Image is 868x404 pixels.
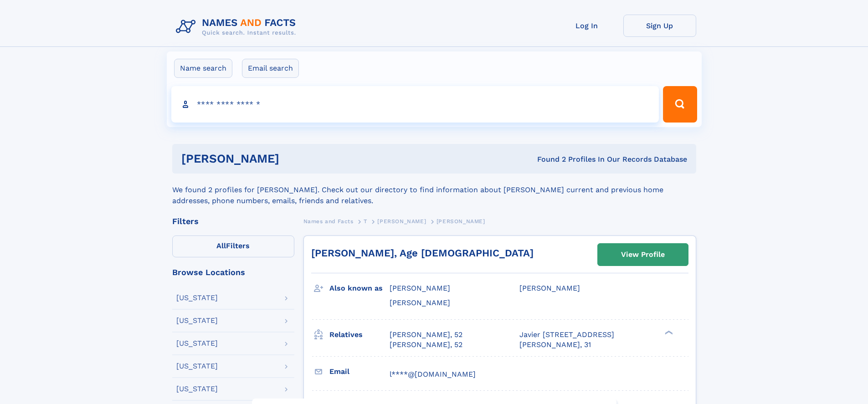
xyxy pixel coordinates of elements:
[176,294,218,302] div: [US_STATE]
[172,174,696,206] div: We found 2 profiles for [PERSON_NAME]. Check out our directory to find information about [PERSON_...
[519,340,591,350] a: [PERSON_NAME], 31
[329,281,390,296] h3: Also known as
[519,330,614,340] a: Javier [STREET_ADDRESS]
[390,298,450,307] span: [PERSON_NAME]
[171,86,659,123] input: search input
[390,284,450,292] span: [PERSON_NAME]
[216,241,226,250] span: All
[663,329,673,335] div: ❯
[408,154,687,164] div: Found 2 Profiles In Our Records Database
[172,268,294,276] div: Browse Locations
[437,218,485,225] span: [PERSON_NAME]
[329,327,390,343] h3: Relatives
[550,15,623,37] a: Log In
[621,244,665,265] div: View Profile
[176,385,218,393] div: [US_STATE]
[663,86,697,123] button: Search Button
[623,15,696,37] a: Sign Up
[172,15,303,39] img: Logo Names and Facts
[311,247,534,259] a: [PERSON_NAME], Age [DEMOGRAPHIC_DATA]
[174,59,232,78] label: Name search
[172,217,294,225] div: Filters
[303,215,354,227] a: Names and Facts
[390,340,462,350] a: [PERSON_NAME], 52
[176,363,218,370] div: [US_STATE]
[364,215,367,227] a: T
[176,340,218,347] div: [US_STATE]
[519,284,580,292] span: [PERSON_NAME]
[364,218,367,225] span: T
[242,59,299,78] label: Email search
[390,330,462,340] a: [PERSON_NAME], 52
[598,244,688,266] a: View Profile
[329,364,390,379] h3: Email
[172,235,294,257] label: Filters
[377,215,426,227] a: [PERSON_NAME]
[176,317,218,324] div: [US_STATE]
[377,218,426,225] span: [PERSON_NAME]
[181,153,408,164] h1: [PERSON_NAME]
